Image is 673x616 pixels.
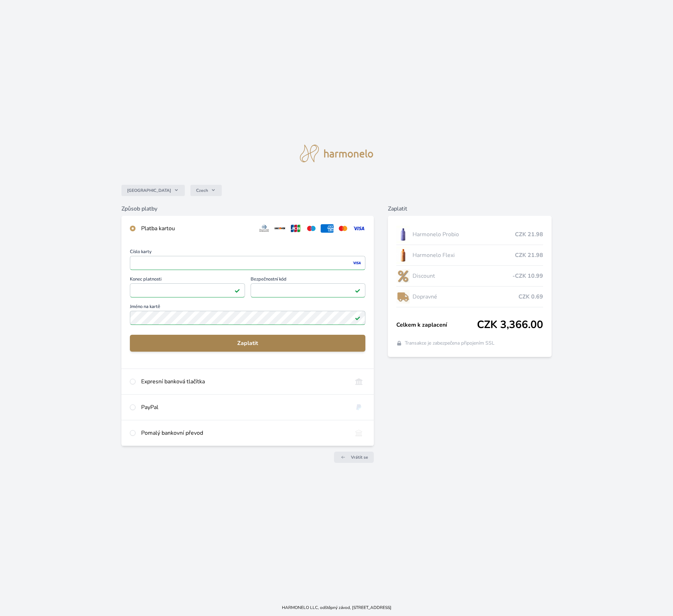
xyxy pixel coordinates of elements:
[355,315,360,321] img: Platné pole
[141,403,347,411] div: PayPal
[234,288,240,293] img: Platné pole
[352,429,365,437] img: bankTransfer_IBAN.svg
[300,145,373,162] img: logo.svg
[413,272,512,280] span: Discount
[355,288,360,293] img: Platné pole
[515,251,543,259] span: CZK 21.98
[190,185,222,196] button: Czech
[515,230,543,239] span: CZK 21.98
[130,304,365,311] span: Jméno na kartě
[130,311,365,325] input: Jméno na kartěPlatné pole
[121,205,374,213] h6: Způsob platby
[413,230,515,239] span: Harmonelo Probio
[512,272,543,280] span: -CZK 10.99
[352,377,365,386] img: onlineBanking_CZ.svg
[289,224,302,233] img: jcb.svg
[196,188,208,193] span: Czech
[352,260,361,266] img: visa
[413,251,515,259] span: Harmonelo Flexi
[141,224,252,233] div: Platba kartou
[396,321,477,329] span: Celkem k zaplacení
[352,403,365,411] img: paypal.svg
[352,224,365,233] img: visa.svg
[254,285,362,295] iframe: Iframe pro bezpečnostní kód
[396,267,410,285] img: discount-lo.png
[232,287,241,294] img: Konec platnosti
[477,319,543,331] span: CZK 3,366.00
[396,246,410,264] img: CLEAN_FLEXI_se_stinem_x-hi_(1)-lo.jpg
[133,285,241,295] iframe: Iframe pro datum vypršení platnosti
[273,224,287,233] img: discover.svg
[251,277,365,283] span: Bezpečnostní kód
[130,335,365,352] button: Zaplatit
[413,293,518,301] span: Dopravné
[130,250,365,256] span: Číslo karty
[258,224,271,233] img: diners.svg
[405,340,495,347] span: Transakce je zabezpečena připojením SSL
[133,258,362,268] iframe: Iframe pro číslo karty
[396,288,410,306] img: delivery-lo.png
[321,224,334,233] img: amex.svg
[130,277,245,283] span: Konec platnosti
[127,188,171,193] span: [GEOGRAPHIC_DATA]
[388,205,552,213] h6: Zaplatit
[136,339,360,347] span: Zaplatit
[334,452,374,463] a: Vrátit se
[351,454,368,460] span: Vrátit se
[396,226,410,243] img: CLEAN_PROBIO_se_stinem_x-lo.jpg
[141,429,347,437] div: Pomalý bankovní převod
[141,377,347,386] div: Expresní banková tlačítka
[305,224,318,233] img: maestro.svg
[336,224,350,233] img: mc.svg
[121,185,185,196] button: [GEOGRAPHIC_DATA]
[518,293,543,301] span: CZK 0.69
